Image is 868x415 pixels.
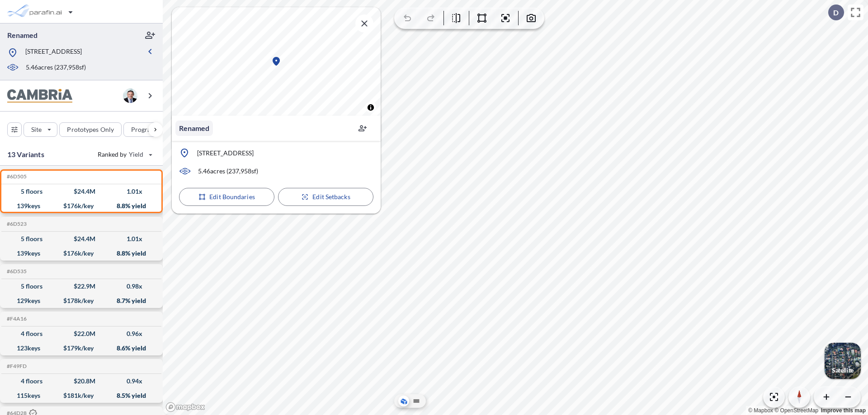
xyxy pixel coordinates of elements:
[312,192,350,201] p: Edit Setbacks
[278,188,373,206] button: Edit Setbacks
[833,9,839,17] p: D
[5,316,27,322] h5: Click to copy the code
[411,396,422,406] button: Site Plan
[172,7,381,116] canvas: Map
[179,188,274,206] button: Edit Boundaries
[31,125,42,134] p: Site
[123,89,137,103] img: user logo
[398,396,409,406] button: Aerial View
[123,122,172,137] button: Program
[198,167,258,176] p: 5.46 acres ( 237,958 sf)
[59,122,122,137] button: Prototypes Only
[368,103,373,112] span: Toggle attribution
[26,63,86,73] p: 5.46 acres ( 237,958 sf)
[271,56,282,67] div: Map marker
[24,122,57,137] button: Site
[825,343,861,379] img: Switcher Image
[90,147,158,162] button: Ranked by Yield
[7,89,72,103] img: BrandImage
[821,407,866,414] a: Improve this map
[25,47,82,58] p: [STREET_ADDRESS]
[5,221,27,227] h5: Click to copy the code
[197,149,254,158] p: [STREET_ADDRESS]
[365,102,376,113] button: Toggle attribution
[5,268,27,275] h5: Click to copy the code
[5,363,27,369] h5: Click to copy the code
[774,407,818,414] a: OpenStreetMap
[5,173,27,180] h5: Click to copy the code
[7,30,38,40] p: Renamed
[7,149,44,160] p: 13 Variants
[209,192,255,201] p: Edit Boundaries
[179,123,209,134] p: Renamed
[165,402,205,412] a: Mapbox homepage
[67,125,114,134] p: Prototypes Only
[748,407,773,414] a: Mapbox
[131,125,156,134] p: Program
[825,343,861,379] button: Switcher ImageSatellite
[129,150,144,159] span: Yield
[832,367,854,374] p: Satellite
